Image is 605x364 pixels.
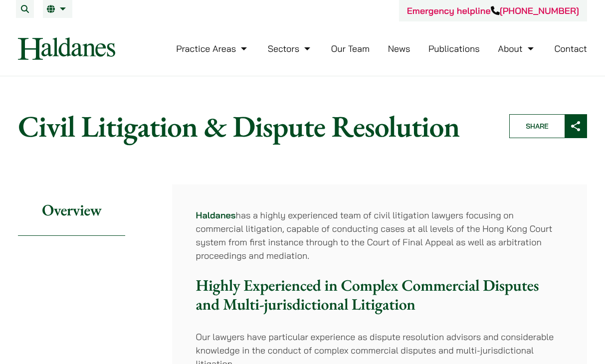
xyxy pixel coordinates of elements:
[196,276,563,314] h3: Highly Experienced in Complex Commercial Disputes and Multi-jurisdictional Litigation
[47,5,68,13] a: EN
[509,114,587,138] button: Share
[388,43,410,54] a: News
[18,184,125,236] h2: Overview
[554,43,587,54] a: Contact
[428,43,480,54] a: Publications
[268,43,313,54] a: Sectors
[18,108,492,144] h1: Civil Litigation & Dispute Resolution
[407,5,579,16] a: Emergency helpline[PHONE_NUMBER]
[498,43,536,54] a: About
[176,43,249,54] a: Practice Areas
[331,43,370,54] a: Our Team
[196,209,236,221] a: Haldanes
[196,208,563,262] p: has a highly experienced team of civil litigation lawyers focusing on commercial litigation, capa...
[510,115,565,138] span: Share
[18,37,115,60] img: Logo of Haldanes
